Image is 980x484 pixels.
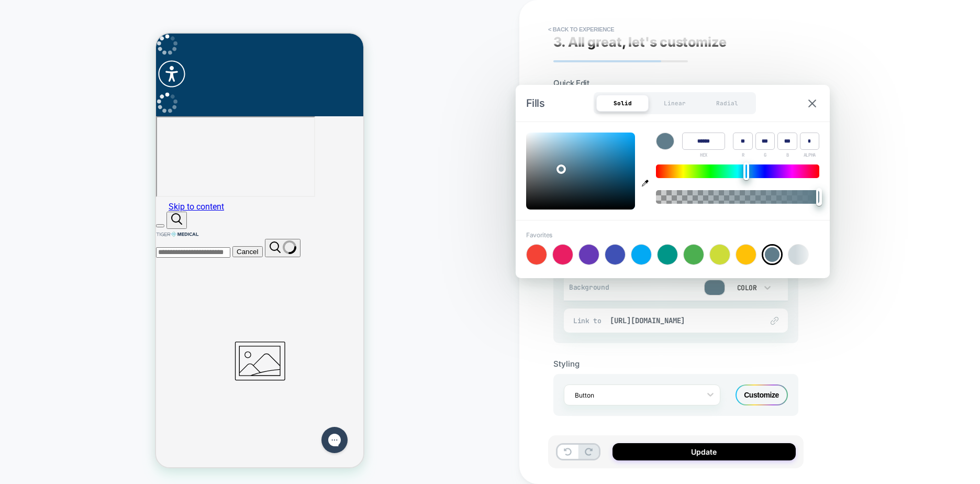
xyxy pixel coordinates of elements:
button: Search [109,205,145,224]
div: Radial [701,95,753,112]
span: Link to [573,316,605,325]
img: edit [771,317,778,325]
span: [URL][DOMAIN_NAME] [610,316,752,325]
span: G [764,152,766,158]
a: Skip to content [13,168,68,178]
div: Color [735,283,757,292]
button: Cancel [76,213,107,224]
span: Background [569,283,621,292]
span: ALPHA [804,152,816,158]
span: B [786,152,789,158]
span: Quick Edit [553,78,589,88]
span: Fills [526,97,544,109]
span: HEX [700,152,707,158]
button: < Back to experience [543,21,619,38]
span: Favorites [526,231,552,239]
img: close [808,100,816,107]
button: Update [612,443,796,460]
iframe: Gorgias live chat messenger [160,390,197,423]
span: 3. All great, let's customize [553,34,727,50]
span: R [742,152,744,158]
div: Solid [596,95,649,112]
div: Styling [553,359,798,369]
div: Linear [649,95,701,112]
